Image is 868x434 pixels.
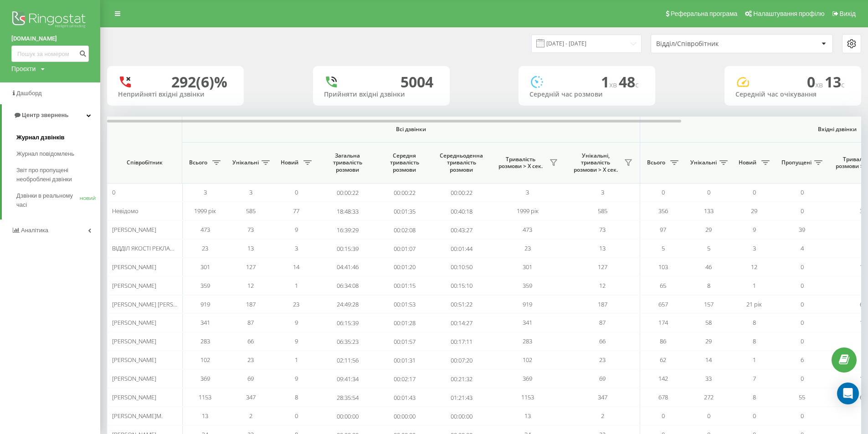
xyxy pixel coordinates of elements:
[601,72,609,92] font: 1
[295,393,298,401] font: 8
[394,263,416,271] font: 00:01:20
[751,207,757,215] font: 29
[295,225,298,234] font: 9
[707,188,710,196] font: 0
[451,300,473,308] font: 00:51:22
[200,281,210,290] font: 359
[281,158,298,166] font: Новий
[246,263,256,271] font: 127
[753,337,756,345] font: 8
[200,374,210,383] font: 369
[599,374,606,383] font: 69
[837,383,859,404] div: Відкрити Intercom Messenger
[394,207,416,215] font: 00:01:35
[523,337,532,345] font: 283
[662,412,665,420] font: 0
[16,167,72,183] font: Звіт про пропущені необроблені дзвінки
[451,226,473,234] font: 00:43:27
[293,263,299,271] font: 14
[337,263,359,271] font: 04:41:46
[735,90,817,98] font: Середній час очікування
[801,263,804,271] font: 0
[394,412,416,420] font: 00:00:00
[247,244,254,252] font: 13
[801,188,804,196] font: 0
[705,374,712,383] font: 33
[394,375,416,383] font: 00:02:17
[337,226,359,234] font: 16:39:29
[293,300,299,308] font: 23
[401,72,433,92] font: 5004
[707,244,710,252] font: 5
[753,244,756,252] font: 3
[199,393,211,401] font: 1153
[16,134,65,141] font: Журнал дзвінків
[601,412,604,420] font: 2
[295,318,298,327] font: 9
[523,374,532,383] font: 369
[247,281,254,290] font: 12
[705,225,712,234] font: 29
[599,281,606,290] font: 12
[16,188,100,213] a: Дзвінки в реальному часіНОВИЙ
[295,356,298,364] font: 1
[451,245,473,253] font: 00:01:44
[451,319,473,327] font: 00:14:27
[598,300,607,308] font: 187
[200,225,210,234] font: 473
[295,281,298,290] font: 1
[704,207,714,215] font: 133
[451,207,473,215] font: 00:40:18
[200,300,210,308] font: 919
[662,188,665,196] font: 0
[671,10,738,17] font: Реферальна програма
[746,300,762,308] font: 21 рік
[451,189,473,197] font: 00:00:22
[451,337,473,346] font: 00:17:11
[333,152,362,174] font: Загальна тривалість розмови
[112,225,156,234] font: [PERSON_NAME]
[658,300,668,308] font: 657
[521,393,534,401] font: 1153
[523,281,532,290] font: 359
[112,263,156,271] font: [PERSON_NAME]
[11,65,36,72] font: Проєкти
[295,337,298,345] font: 9
[202,244,208,252] font: 23
[127,158,163,166] font: Співробітник
[529,90,603,98] font: Середній час розмови
[801,356,804,364] font: 6
[601,188,604,196] font: 3
[619,72,635,92] font: 48
[249,412,252,420] font: 2
[200,337,210,345] font: 283
[523,263,532,271] font: 301
[394,319,416,327] font: 00:01:28
[247,225,254,234] font: 73
[451,356,473,364] font: 00:07:20
[751,263,757,271] font: 12
[781,158,812,166] font: Пропущені
[799,225,805,234] font: 39
[232,158,259,166] font: Унікальні
[194,207,216,215] font: 1999 рік
[599,337,606,345] font: 66
[440,152,483,174] font: Середньоденна тривалість розмови
[337,207,359,215] font: 18:48:33
[293,207,299,215] font: 77
[801,244,804,252] font: 4
[658,318,668,327] font: 174
[112,356,156,364] font: [PERSON_NAME]
[112,412,163,420] font: [PERSON_NAME]М.
[815,80,823,90] font: хв
[660,337,666,345] font: 86
[753,10,824,17] font: Налаштування профілю
[451,393,473,402] font: 01:21:43
[753,281,756,290] font: 1
[753,374,756,383] font: 7
[337,245,359,253] font: 00:15:39
[753,318,756,327] font: 8
[523,300,532,308] font: 919
[599,318,606,327] font: 87
[324,90,405,98] font: Прийняти вхідні дзвінки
